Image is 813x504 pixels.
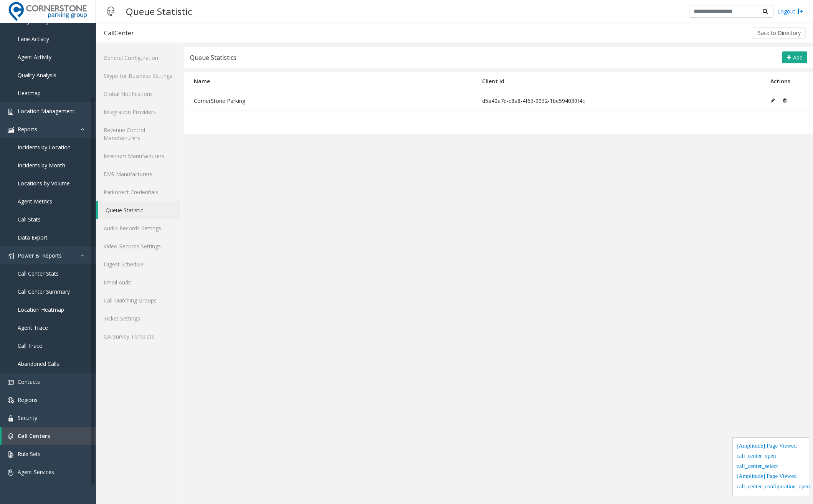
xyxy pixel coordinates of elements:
[18,126,37,133] span: Reports
[8,451,14,458] img: 'icon'
[476,72,765,91] th: Client Id
[96,165,180,183] a: DVR Manufacturers
[96,219,180,237] a: Audio Records Settings
[122,2,196,21] h3: Queue Statistic
[8,433,14,440] img: 'icon'
[188,72,476,91] th: Name
[8,397,14,403] img: 'icon'
[737,441,805,452] div: [Amplitude] Page Viewed
[18,342,42,349] span: Call Trace
[777,7,803,15] a: Logout
[18,107,74,115] span: Location Management
[737,451,805,462] div: call_center_open
[8,253,14,259] img: 'icon'
[18,89,41,97] span: Heatmap
[8,469,14,476] img: 'icon'
[18,144,71,151] span: Incidents by Location
[2,427,96,445] a: Call Centers
[96,85,180,103] a: Global Notifications
[737,462,805,472] div: call_center_select
[96,121,180,147] a: Revenue Control Manufacturers
[8,127,14,133] img: 'icon'
[18,288,70,295] span: Call Center Summary
[18,180,70,187] span: Locations by Volume
[104,28,134,38] div: CallCenter
[793,54,803,61] span: Add
[8,415,14,421] img: 'icon'
[104,2,118,21] img: pageIcon
[96,291,180,309] a: Call Matching Groups
[782,51,807,64] button: Add
[8,379,14,385] img: 'icon'
[18,450,41,458] span: Rule Sets
[190,53,236,63] div: Queue Statistics
[96,237,180,255] a: Video Records Settings
[96,49,180,67] a: General Configuration
[96,103,180,121] a: Integration Providers
[18,216,41,223] span: Call Stats
[96,255,180,273] a: Digest Schedule
[194,97,471,104] div: CornerStone Parking
[96,183,180,201] a: Parkonect Credentials
[18,324,48,331] span: Agent Trace
[98,201,180,219] a: Queue Statistic
[18,378,40,385] span: Contacts
[18,414,37,421] span: Security
[476,91,765,111] td: d5a40a7d-c8a8-4f63-9932-1be594039f4c
[737,482,805,492] div: call_center_configuration_open
[18,162,65,169] span: Incidents by Month
[18,468,54,476] span: Agent Services
[18,360,59,367] span: Abandoned Calls
[18,234,48,241] span: Data Export
[18,306,64,313] span: Location Heatmap
[18,270,59,277] span: Call Center Stats
[752,27,806,39] button: Back to Directory
[18,252,62,259] span: Power BI Reports
[18,198,52,205] span: Agent Metrics
[18,396,38,403] span: Regions
[96,309,180,327] a: Ticket Settings
[737,472,805,482] div: [Amplitude] Page Viewed
[765,72,809,91] th: Actions
[96,67,180,85] a: Skype for Business Settings
[18,53,51,61] span: Agent Activity
[18,432,50,440] span: Call Centers
[96,147,180,165] a: Intercom Manufacturers
[96,273,180,291] a: Email Audit
[8,109,14,115] img: 'icon'
[18,35,49,43] span: Lane Activity
[96,327,180,345] a: QA Survey Template
[797,7,803,15] img: logout
[18,71,56,79] span: Quality Analysis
